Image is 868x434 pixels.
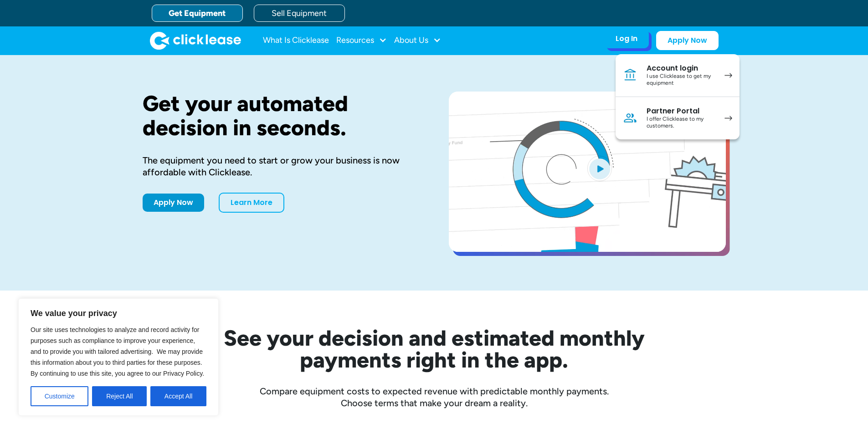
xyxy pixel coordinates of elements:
[656,31,719,50] a: Apply Now
[179,327,689,371] h2: See your decision and estimated monthly payments right in the app.
[263,31,329,50] a: What Is Clicklease
[587,156,612,181] img: Blue play button logo on a light blue circular background
[31,386,88,406] button: Customize
[143,92,420,140] h1: Get your automated decision in seconds.
[647,107,715,116] div: Partner Portal
[724,116,732,121] img: arrow
[150,31,241,50] img: Clicklease logo
[152,5,243,22] a: Get Equipment
[92,386,147,406] button: Reject All
[336,31,387,50] div: Resources
[616,34,637,43] div: Log In
[219,193,284,213] a: Learn More
[150,386,206,406] button: Accept All
[254,5,345,22] a: Sell Equipment
[647,64,715,73] div: Account login
[394,31,441,50] div: About Us
[150,31,241,50] a: home
[616,54,740,139] nav: Log In
[724,73,732,78] img: arrow
[616,54,740,97] a: Account loginI use Clicklease to get my equipment
[18,298,219,416] div: We value your privacy
[143,385,726,409] div: Compare equipment costs to expected revenue with predictable monthly payments. Choose terms that ...
[143,154,420,178] div: The equipment you need to start or grow your business is now affordable with Clicklease.
[647,73,715,87] div: I use Clicklease to get my equipment
[616,97,740,139] a: Partner PortalI offer Clicklease to my customers.
[647,116,715,130] div: I offer Clicklease to my customers.
[623,68,637,82] img: Bank icon
[449,92,726,252] a: open lightbox
[31,308,206,319] p: We value your privacy
[623,111,637,125] img: Person icon
[31,326,204,377] span: Our site uses technologies to analyze and record activity for purposes such as compliance to impr...
[143,194,204,212] a: Apply Now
